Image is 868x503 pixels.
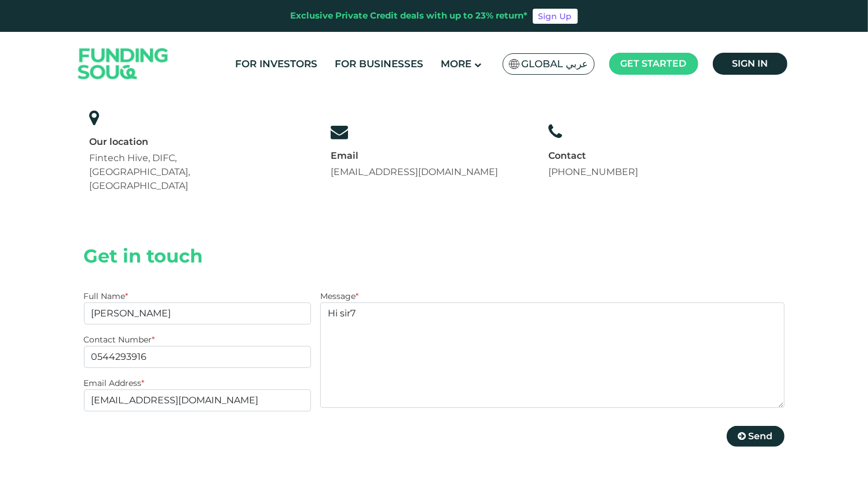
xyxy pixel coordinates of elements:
a: For Businesses [332,54,426,74]
label: Contact Number [84,334,155,345]
label: Email Address [84,378,145,388]
a: [PHONE_NUMBER] [548,166,638,177]
label: Full Name [84,291,129,301]
label: Message [320,291,358,301]
span: Fintech Hive, DIFC, [GEOGRAPHIC_DATA], [GEOGRAPHIC_DATA] [90,152,191,191]
div: Our location [90,136,280,148]
a: [EMAIL_ADDRESS][DOMAIN_NAME] [331,166,498,177]
img: Logo [67,35,180,93]
span: Get started [621,58,687,69]
a: For Investors [232,54,320,74]
a: Sign in [713,53,788,75]
button: Send [727,426,785,447]
span: Global عربي [522,57,588,71]
div: Email [331,150,498,162]
div: Exclusive Private Credit deals with up to 23% return* [291,9,528,23]
span: More [441,58,471,70]
h2: Get in touch [84,245,785,267]
span: Send [749,431,773,442]
img: SA Flag [509,59,519,69]
a: Sign Up [533,9,578,24]
iframe: reCAPTCHA [320,417,496,462]
span: Sign in [732,58,768,69]
div: Contact [548,150,638,162]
